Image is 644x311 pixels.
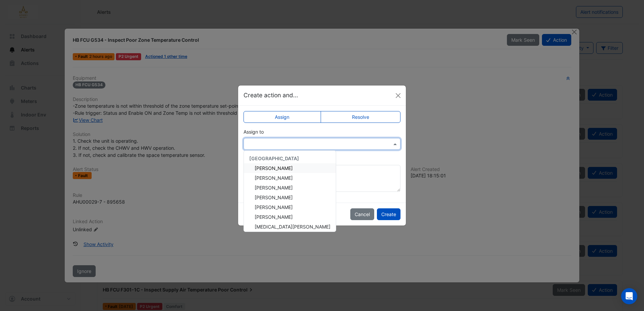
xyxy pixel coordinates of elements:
span: [PERSON_NAME] [255,195,293,200]
span: [MEDICAL_DATA][PERSON_NAME] [255,224,330,230]
span: [PERSON_NAME] [255,175,293,181]
label: Resolve [321,111,401,123]
div: Options List [244,151,336,232]
label: Assign [244,111,321,123]
h5: Create action and... [244,91,298,100]
div: Open Intercom Messenger [621,288,637,304]
span: [PERSON_NAME] [255,204,293,210]
button: Create [377,208,400,220]
span: [PERSON_NAME] [255,185,293,191]
span: [PERSON_NAME] [255,165,293,171]
button: Cancel [350,208,374,220]
label: Assign to [244,128,264,135]
span: [GEOGRAPHIC_DATA] [249,155,299,161]
span: [PERSON_NAME] [255,214,293,220]
button: Close [393,91,403,101]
